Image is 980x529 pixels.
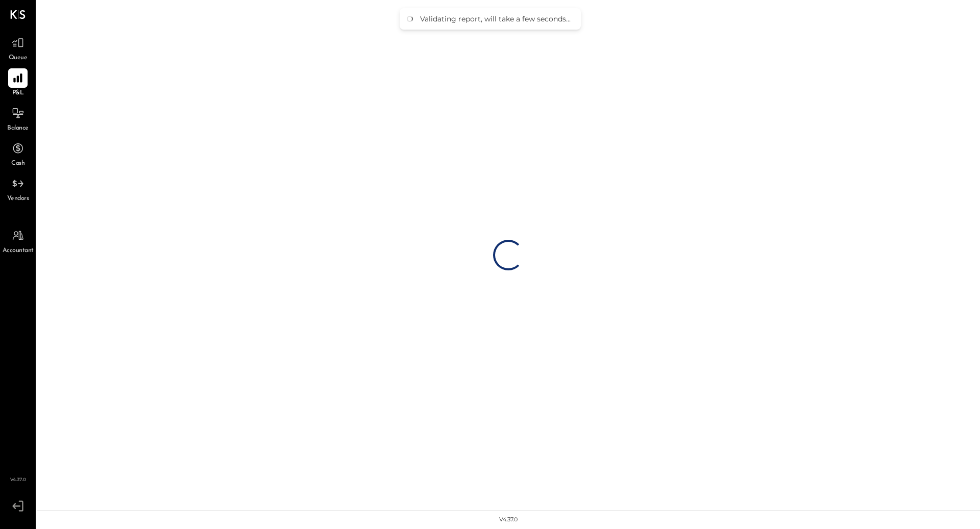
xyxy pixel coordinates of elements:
a: Accountant [1,226,35,256]
a: Cash [1,139,35,168]
a: P&L [1,68,35,98]
span: Balance [7,124,29,133]
span: Accountant [3,246,34,256]
span: Cash [11,159,24,168]
a: Balance [1,104,35,133]
span: Vendors [7,194,29,204]
a: Vendors [1,174,35,204]
span: Queue [9,54,28,63]
a: Queue [1,33,35,63]
div: v 4.37.0 [499,516,518,524]
div: Validating report, will take a few seconds... [420,14,571,23]
span: P&L [12,89,24,98]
